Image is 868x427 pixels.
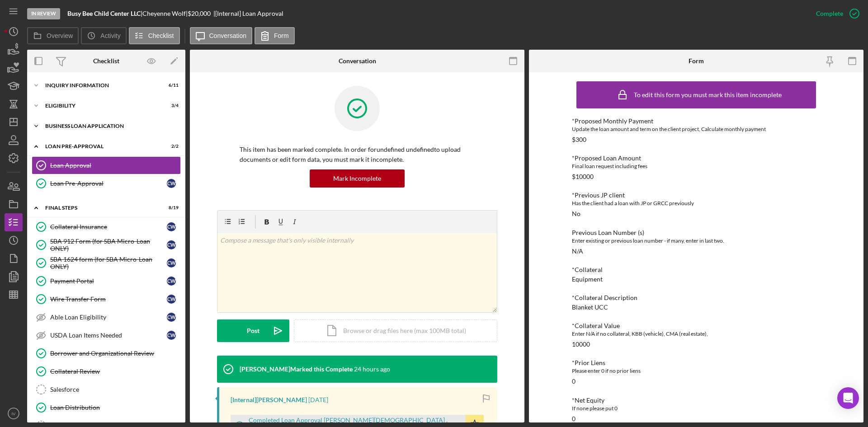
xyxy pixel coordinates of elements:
div: *Prior Liens [572,359,821,366]
a: SBA 912 Form (for SBA Micro-Loan ONLY)CW [32,236,181,254]
div: Loan Distribution [50,404,180,411]
button: Form [255,27,295,44]
div: *Collateral Value [572,322,821,329]
div: SBA 912 Form (for SBA Micro-Loan ONLY) [50,238,167,252]
div: C W [167,313,176,322]
button: IV [5,404,23,422]
div: Wire Transfer Form [50,296,167,303]
b: Busy Bee Child Center LLC [67,9,141,17]
button: Mark Incomplete [310,169,405,188]
div: Loan Pre-Approval [50,180,167,187]
div: Able Loan Eligibility [50,314,167,321]
div: 10000 [572,341,590,348]
div: 6 / 11 [162,83,179,88]
div: Checklist [93,57,119,65]
div: [Internal] [PERSON_NAME] [231,396,307,404]
div: $300 [572,136,586,143]
div: No [572,210,580,217]
div: USDA Loan Items Needed [50,332,167,339]
span: $20,000 [188,9,211,17]
div: Final loan request including fees [572,162,821,171]
div: Loan Approval [50,162,180,169]
div: Complete [816,5,843,23]
div: 2 / 2 [162,144,179,149]
label: Activity [100,32,120,39]
div: SBA 1624 form (for SBA Micro-Loan ONLY) [50,256,167,270]
a: Wire Transfer FormCW [32,290,181,308]
div: BUSINESS LOAN APPLICATION [45,123,174,129]
div: *Collateral [572,266,821,273]
div: Post [247,319,259,342]
div: Enter existing or previous loan number - if many, enter in last two. [572,236,821,245]
div: 0 [572,415,576,422]
div: Borrower and Organizational Review [50,350,180,357]
div: | [Internal] Loan Approval [213,10,283,17]
div: Cheyenne Wolf | [142,10,188,17]
div: $10000 [572,173,594,180]
div: *Previous JP client [572,192,821,199]
p: This item has been marked complete. In order for undefined undefined to upload documents or edit ... [240,145,475,165]
div: Collateral Review [50,368,180,375]
div: FINAL STEPS [45,205,156,211]
div: To edit this form you must mark this item incomplete [634,91,782,99]
a: USDA Loan Items NeededCW [32,326,181,344]
a: Salesforce [32,380,181,399]
div: Payment Portal [50,277,167,285]
div: Open Intercom Messenger [837,387,859,409]
div: If none please put 0 [572,404,821,413]
text: IV [11,411,16,416]
div: Mark Incomplete [333,169,381,188]
a: SBA 1624 form (for SBA Micro-Loan ONLY)CW [32,254,181,272]
a: Borrower and Organizational Review [32,344,181,362]
div: Collateral Insurance [50,223,167,230]
div: C W [167,179,176,188]
div: In Review [27,8,60,19]
div: Please enter 0 if no prior liens [572,366,821,375]
div: Enter N/A if no collateral, KBB (vehicle), CMA (real estate), [572,329,821,338]
div: Form [689,57,704,65]
a: Able Loan EligibilityCW [32,308,181,326]
div: Previous Loan Number (s) [572,229,821,236]
div: *Proposed Loan Amount [572,155,821,162]
div: 3 / 4 [162,103,179,108]
div: Salesforce [50,386,180,393]
div: C W [167,222,176,231]
div: *Proposed Monthly Payment [572,117,821,125]
a: Loan Distribution [32,399,181,417]
a: Loan Pre-ApprovalCW [32,174,181,192]
button: Activity [81,27,126,44]
div: C W [167,277,176,286]
div: C W [167,240,176,249]
a: Collateral InsuranceCW [32,218,181,236]
a: Payment PortalCW [32,272,181,290]
div: C W [167,295,176,304]
div: Blanket UCC [572,304,608,311]
div: Conversation [339,57,376,65]
a: Collateral Review [32,362,181,380]
div: *Collateral Description [572,294,821,301]
div: Equipment [572,276,603,283]
div: INQUIRY INFORMATION [45,83,156,88]
div: Has the client had a loan with JP or GRCC previously [572,199,821,208]
button: Post [217,319,289,342]
div: C W [167,258,176,267]
label: Checklist [148,32,174,39]
button: Complete [807,5,863,23]
div: LOAN PRE-APPROVAL [45,144,156,149]
div: | [67,10,142,17]
div: 0 [572,378,576,385]
button: Overview [27,27,79,44]
label: Conversation [209,32,247,39]
div: N/A [572,248,583,255]
time: 2025-09-03 14:06 [308,396,328,404]
label: Overview [47,32,73,39]
div: 8 / 19 [162,205,179,211]
time: 2025-09-03 15:24 [354,366,390,373]
div: ELIGIBILITY [45,103,156,108]
div: [PERSON_NAME] Marked this Complete [240,366,353,373]
a: Loan Approval [32,156,181,174]
div: Update the loan amount and term on the client project, Calculate monthly payment [572,125,821,134]
button: Conversation [190,27,253,44]
div: C W [167,331,176,340]
div: *Net Equity [572,397,821,404]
